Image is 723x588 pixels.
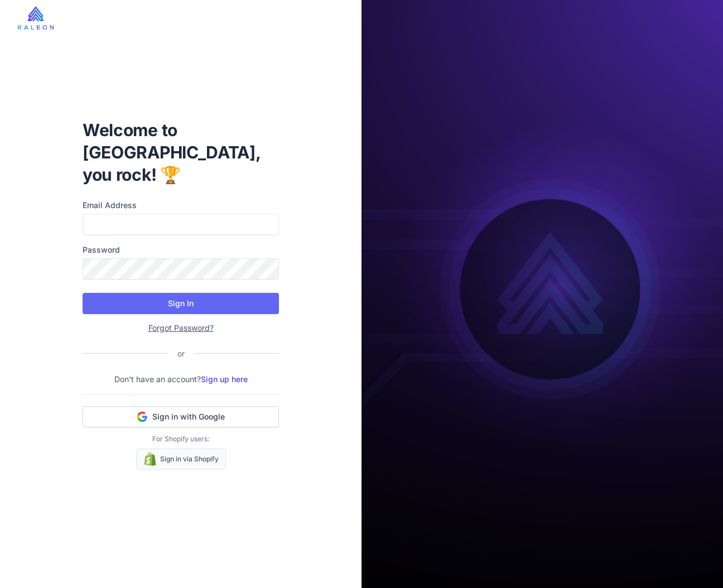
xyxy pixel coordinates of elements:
label: Email Address [83,199,279,211]
a: Sign up here [201,374,248,384]
span: Sign in with Google [152,411,225,422]
button: Sign In [83,293,279,314]
h1: Welcome to [GEOGRAPHIC_DATA], you rock! 🏆 [83,119,279,186]
label: Password [83,244,279,256]
a: Sign in via Shopify [136,449,226,470]
div: or [168,348,194,360]
a: Forgot Password? [148,323,214,332]
p: For Shopify users: [83,434,279,444]
p: Don't have an account? [83,373,279,385]
img: raleon-logo-whitebg.9aac0268.jpg [18,6,54,30]
button: Sign in with Google [83,406,279,427]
